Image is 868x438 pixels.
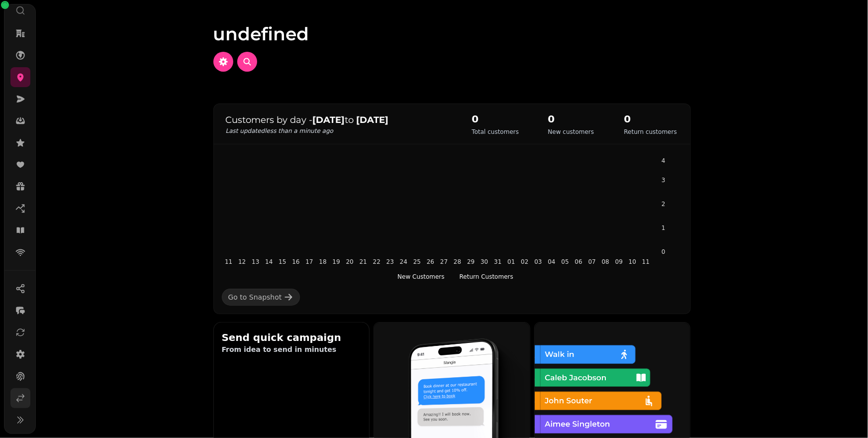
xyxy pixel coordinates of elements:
h2: 0 [472,112,519,126]
tspan: 21 [359,259,367,266]
div: Return Customers [453,273,513,281]
tspan: 18 [319,259,326,266]
strong: [DATE] [313,114,345,125]
p: Customers by day - to [226,113,452,127]
tspan: 26 [426,259,434,266]
p: New customers [548,128,594,136]
tspan: 23 [386,259,393,266]
h2: 0 [548,112,594,126]
tspan: 25 [413,259,420,266]
p: Return customers [624,128,677,136]
tspan: 0 [662,248,666,255]
tspan: 3 [662,177,666,184]
tspan: 11 [642,259,649,266]
tspan: 22 [373,259,380,266]
tspan: 27 [440,259,447,266]
tspan: 06 [575,259,582,266]
strong: [DATE] [357,114,389,125]
h2: 0 [624,112,677,126]
tspan: 29 [467,259,475,266]
tspan: 01 [507,259,515,266]
tspan: 16 [292,259,299,266]
tspan: 02 [521,259,528,266]
tspan: 13 [252,259,259,266]
tspan: 07 [588,259,595,266]
h2: Send quick campaign [222,330,362,344]
p: Total customers [472,128,519,136]
tspan: 10 [628,259,636,266]
tspan: 08 [601,259,609,266]
p: Last updated less than a minute ago [226,127,452,135]
tspan: 04 [548,259,555,266]
tspan: 17 [305,259,313,266]
tspan: 31 [494,259,501,266]
p: From idea to send in minutes [222,344,362,354]
tspan: 28 [453,259,461,266]
tspan: 14 [265,259,273,266]
div: New Customers [390,273,445,281]
div: Go to Snapshot [228,292,282,302]
tspan: 11 [224,259,232,266]
tspan: 20 [346,259,353,266]
tspan: 1 [662,224,666,231]
tspan: 24 [399,259,407,266]
tspan: 09 [615,259,622,266]
tspan: 05 [561,259,569,266]
tspan: 30 [481,259,488,266]
tspan: 15 [279,259,286,266]
tspan: 2 [662,201,666,208]
tspan: 19 [332,259,340,266]
tspan: 03 [534,259,542,266]
tspan: 12 [238,259,245,266]
tspan: 4 [662,157,666,164]
a: Go to Snapshot [222,289,300,306]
